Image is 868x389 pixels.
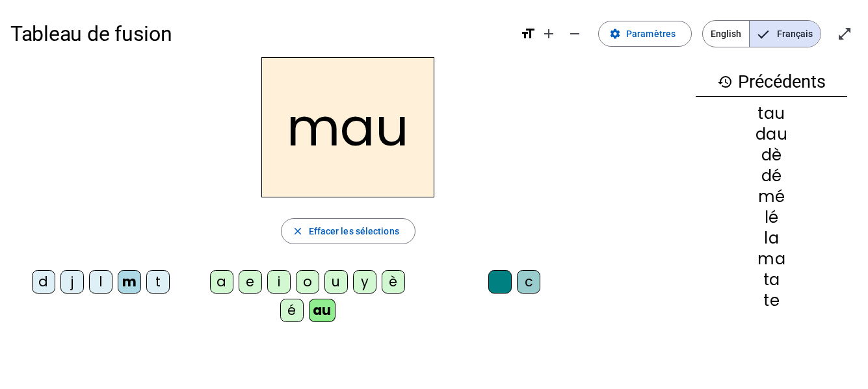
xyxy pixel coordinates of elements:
[324,270,348,294] div: u
[598,21,692,47] button: Paramètres
[696,189,847,205] div: mé
[696,168,847,184] div: dé
[717,74,733,90] mat-icon: history
[517,270,540,294] div: c
[296,270,319,294] div: o
[520,26,536,42] mat-icon: format_size
[10,13,510,55] h1: Tableau de fusion
[353,270,376,294] div: y
[696,147,847,163] div: dè
[696,106,847,121] div: tau
[562,21,588,47] button: Diminuer la taille de la police
[60,270,84,294] div: j
[267,270,291,294] div: i
[261,57,434,197] h2: mau
[750,21,821,47] span: Français
[32,270,55,294] div: d
[696,251,847,267] div: ma
[696,210,847,225] div: lé
[309,299,335,322] div: au
[703,21,749,47] span: English
[118,270,141,294] div: m
[541,26,557,42] mat-icon: add
[832,21,858,47] button: Entrer en plein écran
[309,223,399,239] span: Effacer les sélections
[696,127,847,142] div: dau
[280,299,304,322] div: é
[696,68,847,97] h3: Précédents
[626,26,676,42] span: Paramètres
[837,26,852,42] mat-icon: open_in_full
[536,21,562,47] button: Augmenter la taille de la police
[696,272,847,288] div: ta
[702,20,821,47] mat-button-toggle-group: Language selection
[696,293,847,308] div: te
[382,270,405,294] div: è
[210,270,233,294] div: a
[239,270,262,294] div: e
[567,26,583,42] mat-icon: remove
[146,270,170,294] div: t
[292,225,304,237] mat-icon: close
[281,218,415,244] button: Effacer les sélections
[89,270,112,294] div: l
[696,231,847,246] div: la
[609,28,621,40] mat-icon: settings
